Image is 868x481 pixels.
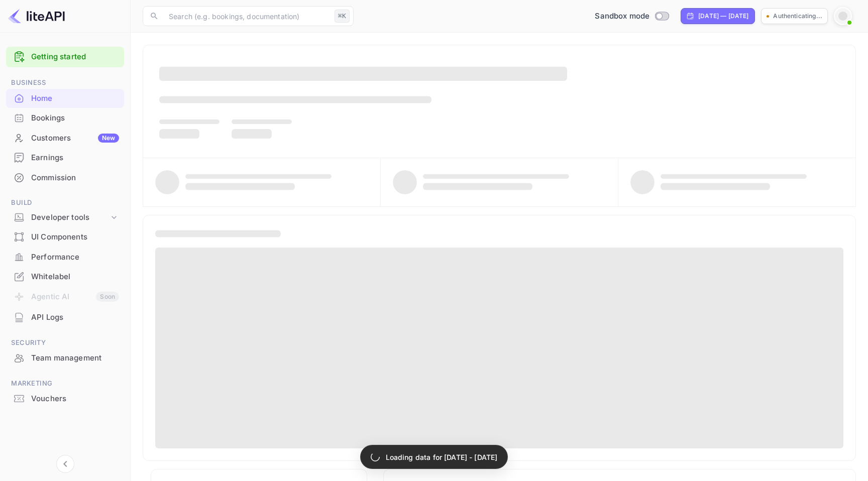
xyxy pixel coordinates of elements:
div: Developer tools [31,212,109,223]
div: [DATE] — [DATE] [698,12,748,21]
a: Getting started [31,51,119,63]
div: Commission [31,172,119,184]
div: Team management [6,348,124,368]
div: Earnings [6,148,124,168]
a: UI Components [6,227,124,246]
span: Sandbox mode [595,11,649,22]
div: UI Components [6,227,124,247]
a: API Logs [6,308,124,326]
div: Customers [31,133,119,144]
a: Whitelabel [6,267,124,286]
p: Authenticating... [773,12,822,21]
div: CustomersNew [6,129,124,148]
a: Home [6,89,124,107]
input: Search (e.g. bookings, documentation) [163,6,331,26]
a: CustomersNew [6,129,124,147]
a: Earnings [6,148,124,167]
img: LiteAPI logo [8,8,65,24]
a: Performance [6,248,124,266]
div: Whitelabel [6,267,124,287]
div: Team management [31,352,119,364]
div: Earnings [31,152,119,164]
div: UI Components [31,231,119,243]
a: Commission [6,168,124,187]
div: Bookings [6,108,124,128]
div: API Logs [31,312,119,323]
div: ⌘K [335,10,350,23]
div: Developer tools [6,209,124,226]
div: API Logs [6,308,124,327]
button: Collapse navigation [56,455,74,473]
a: Vouchers [6,389,124,408]
div: Vouchers [31,393,119,405]
div: Getting started [6,47,124,67]
div: Performance [31,252,119,263]
div: Commission [6,168,124,188]
span: Build [6,197,124,208]
a: Bookings [6,108,124,127]
span: Business [6,77,124,88]
div: Click to change the date range period [681,8,755,24]
div: Bookings [31,112,119,124]
span: Security [6,337,124,348]
div: Performance [6,248,124,267]
div: Home [31,93,119,104]
div: New [98,134,119,143]
p: Loading data for [DATE] - [DATE] [386,452,498,462]
div: Vouchers [6,389,124,409]
div: Whitelabel [31,271,119,283]
div: Home [6,89,124,108]
a: Team management [6,348,124,367]
div: Switch to Production mode [591,11,673,22]
span: Marketing [6,378,124,389]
